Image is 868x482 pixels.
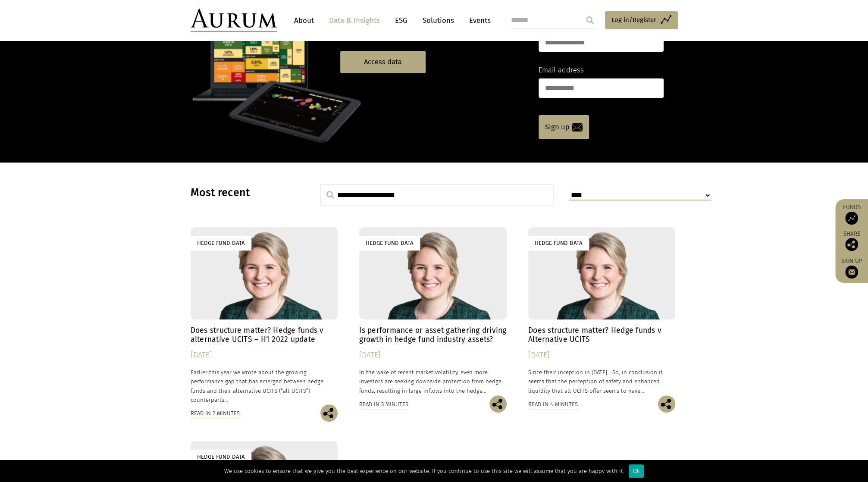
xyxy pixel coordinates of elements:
[605,11,678,29] a: Log in/Register
[581,12,599,29] input: Submit
[611,15,656,25] span: Log in/Register
[359,236,420,250] div: Hedge Fund Data
[191,409,240,418] div: Read in 2 minutes
[191,349,338,361] div: [DATE]
[845,238,858,251] img: Share this post
[418,13,458,28] a: Solutions
[528,236,589,250] div: Hedge Fund Data
[629,464,644,478] div: Ok
[840,257,864,279] a: Sign up
[290,13,318,28] a: About
[845,212,858,225] img: Access Funds
[191,326,338,344] h4: Does structure matter? Hedge funds v alternative UCITS – H1 2022 update
[325,13,384,28] a: Data & Insights
[326,191,334,199] img: search.svg
[359,368,507,395] p: In the wake of recent market volatility, even more investors are seeking downside protection from...
[191,368,338,404] p: Earlier this year we wrote about the growing performance gap that has emerged between hedge funds...
[840,203,864,225] a: Funds
[465,13,491,28] a: Events
[359,400,408,409] div: Read in 3 minutes
[658,395,675,413] img: Share this post
[191,236,251,250] div: Hedge Fund Data
[191,227,338,404] a: Hedge Fund Data Does structure matter? Hedge funds v alternative UCITS – H1 2022 update [DATE] Ea...
[359,227,507,395] a: Hedge Fund Data Is performance or asset gathering driving growth in hedge fund industry assets? [...
[191,186,298,199] h3: Most recent
[320,404,338,422] img: Share this post
[528,400,578,409] div: Read in 4 minutes
[340,51,426,73] a: Access data
[528,349,676,361] div: [DATE]
[359,326,507,344] h4: Is performance or asset gathering driving growth in hedge fund industry assets?
[528,326,676,344] h4: Does structure matter? Hedge funds v Alternative UCITS
[572,123,583,131] img: email-icon
[528,227,676,395] a: Hedge Fund Data Does structure matter? Hedge funds v Alternative UCITS [DATE] Since their incepti...
[489,395,507,413] img: Share this post
[191,9,277,32] img: Aurum
[391,13,412,28] a: ESG
[840,231,864,251] div: Share
[845,266,858,279] img: Sign up to our newsletter
[539,115,589,139] a: Sign up
[191,450,251,464] div: Hedge Fund Data
[359,349,507,361] div: [DATE]
[539,65,584,76] label: Email address
[528,368,676,395] p: Since their inception in [DATE] So, in conclusion it seems that the perception of safety and enha...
